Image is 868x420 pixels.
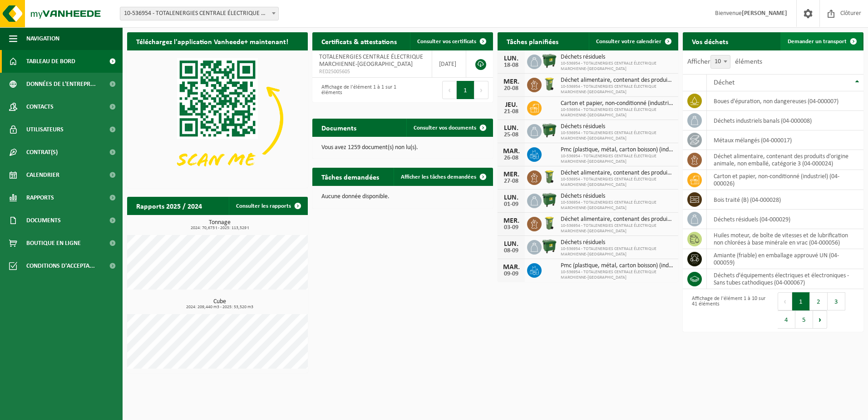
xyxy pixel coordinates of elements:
[589,32,677,50] a: Consulter votre calendrier
[561,170,674,177] span: Déchet alimentaire, contenant des produits d'origine animale, non emballé, catég...
[707,269,863,289] td: déchets d'équipements électriques et électroniques - Sans tubes cathodiques (04-000067)
[561,84,674,95] span: 10-536954 - TOTALENERGIES CENTRALE ÉLECTRIQUE MARCHIENNE-[GEOGRAPHIC_DATA]
[317,80,398,100] div: Affichage de l'élément 1 à 1 sur 1 éléments
[683,32,737,50] h2: Vos déchets
[778,292,792,310] button: Previous
[542,169,557,185] img: WB-0140-HPE-GN-50
[707,150,863,170] td: déchet alimentaire, contenant des produits d'origine animale, non emballé, catégorie 3 (04-000024)
[707,210,863,229] td: déchets résiduels (04-000029)
[687,58,762,65] label: Afficher éléments
[432,50,466,78] td: [DATE]
[120,7,278,20] span: 10-536954 - TOTALENERGIES CENTRALE ÉLECTRIQUE MARCHIENNE-AU-PONT - MARCHIENNE-AU-PONT
[707,170,863,190] td: carton et papier, non-conditionné (industriel) (04-000026)
[502,217,520,225] div: MER.
[312,168,388,185] h2: Tâches demandées
[502,125,520,132] div: LUN.
[26,255,95,277] span: Conditions d'accepta...
[561,130,674,141] span: 10-536954 - TOTALENERGIES CENTRALE ÉLECTRIQUE MARCHIENNE-[GEOGRAPHIC_DATA]
[502,201,520,208] div: 01-09
[707,229,863,249] td: huiles moteur, de boîte de vitesses et de lubrification non chlorées à base minérale en vrac (04-...
[561,146,674,154] span: Pmc (plastique, métal, carton boisson) (industriel)
[319,68,425,75] span: RED25005605
[502,101,520,109] div: JEU.
[788,39,847,45] span: Demander un transport
[502,148,520,155] div: MAR.
[502,155,520,161] div: 26-08
[561,61,674,72] span: 10-536954 - TOTALENERGIES CENTRALE ÉLECTRIQUE MARCHIENNE-[GEOGRAPHIC_DATA]
[401,174,476,180] span: Afficher les tâches demandées
[561,200,674,211] span: 10-536954 - TOTALENERGIES CENTRALE ÉLECTRIQUE MARCHIENNE-[GEOGRAPHIC_DATA]
[502,240,520,248] div: LUN.
[710,55,730,69] span: 10
[26,232,81,255] span: Boutique en ligne
[127,50,308,186] img: Download de VHEPlus App
[707,190,863,210] td: bois traité (B) (04-000028)
[132,226,308,230] span: 2024: 70,673 t - 2025: 113,529 t
[542,123,557,138] img: WB-1100-HPE-GN-01
[542,239,557,254] img: WB-1100-HPE-GN-01
[312,32,406,50] h2: Certificats & attestations
[321,194,484,200] p: Aucune donnée disponible.
[502,178,520,185] div: 27-08
[707,249,863,269] td: amiante (friable) en emballage approuvé UN (04-000059)
[561,54,674,61] span: Déchets résiduels
[502,85,520,92] div: 20-08
[561,223,674,234] span: 10-536954 - TOTALENERGIES CENTRALE ÉLECTRIQUE MARCHIENNE-[GEOGRAPHIC_DATA]
[229,197,307,215] a: Consulter les rapports
[561,154,674,165] span: 10-536954 - TOTALENERGIES CENTRALE ÉLECTRIQUE MARCHIENNE-[GEOGRAPHIC_DATA]
[502,78,520,85] div: MER.
[561,262,674,270] span: Pmc (plastique, métal, carton boisson) (industriel)
[542,76,557,92] img: WB-0140-HPE-GN-50
[502,132,520,138] div: 25-08
[542,53,557,69] img: WB-1100-HPE-GN-01
[780,32,863,50] a: Demander un transport
[542,215,557,231] img: WB-0140-HPE-GN-50
[26,164,59,186] span: Calendrier
[542,192,557,208] img: WB-1100-HPE-GN-01
[502,109,520,115] div: 21-08
[474,81,488,99] button: Next
[502,271,520,277] div: 09-09
[707,111,863,130] td: déchets industriels banals (04-000008)
[312,119,365,136] h2: Documents
[406,119,492,137] a: Consulter vos documents
[26,95,54,118] span: Contacts
[132,299,308,310] h3: Cube
[394,168,492,186] a: Afficher les tâches demandées
[442,81,457,99] button: Previous
[26,209,61,232] span: Documents
[502,55,520,62] div: LUN.
[711,55,730,68] span: 10
[127,197,211,215] h2: Rapports 2025 / 2024
[561,246,674,257] span: 10-536954 - TOTALENERGIES CENTRALE ÉLECTRIQUE MARCHIENNE-[GEOGRAPHIC_DATA]
[561,100,674,107] span: Carton et papier, non-conditionné (industriel)
[26,186,54,209] span: Rapports
[26,27,59,50] span: Navigation
[828,292,845,310] button: 3
[810,292,828,310] button: 2
[26,50,75,73] span: Tableau de bord
[561,270,674,280] span: 10-536954 - TOTALENERGIES CENTRALE ÉLECTRIQUE MARCHIENNE-[GEOGRAPHIC_DATA]
[26,118,64,141] span: Utilisateurs
[561,239,674,246] span: Déchets résiduels
[813,310,827,329] button: Next
[561,123,674,130] span: Déchets résiduels
[319,54,423,68] span: TOTALENERGIES CENTRALE ÉLECTRIQUE MARCHIENNE-[GEOGRAPHIC_DATA]
[561,77,674,84] span: Déchet alimentaire, contenant des produits d'origine animale, non emballé, catég...
[498,32,567,50] h2: Tâches planifiées
[561,216,674,223] span: Déchet alimentaire, contenant des produits d'origine animale, non emballé, catég...
[132,220,308,230] h3: Tonnage
[502,225,520,231] div: 03-09
[410,32,492,50] a: Consulter vos certificats
[26,141,58,164] span: Contrat(s)
[127,32,297,50] h2: Téléchargez l'application Vanheede+ maintenant!
[561,177,674,188] span: 10-536954 - TOTALENERGIES CENTRALE ÉLECTRIQUE MARCHIENNE-[GEOGRAPHIC_DATA]
[414,125,476,131] span: Consulter vos documents
[778,310,795,329] button: 4
[795,310,813,329] button: 5
[321,145,484,151] p: Vous avez 1259 document(s) non lu(s).
[502,171,520,178] div: MER.
[742,10,787,17] strong: [PERSON_NAME]
[457,81,474,99] button: 1
[502,62,520,69] div: 18-08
